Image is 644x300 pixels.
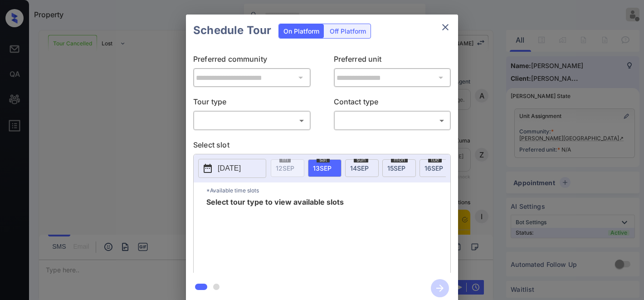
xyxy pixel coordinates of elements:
[350,165,369,172] span: 14 SEP
[387,165,405,172] span: 15 SEP
[198,159,266,178] button: [DATE]
[354,157,368,163] span: sun
[424,165,443,172] span: 16 SEP
[325,24,371,38] div: Off Platform
[420,160,453,177] div: date-select
[218,163,241,174] p: [DATE]
[313,165,332,172] span: 13 SEP
[193,139,451,154] p: Select slot
[334,54,451,68] p: Preferred unit
[382,160,416,177] div: date-select
[308,160,342,177] div: date-select
[206,198,344,271] span: Select tour type to view available slots
[279,24,324,38] div: On Platform
[334,96,451,111] p: Contact type
[345,160,379,177] div: date-select
[317,157,330,163] span: sat
[428,157,442,163] span: tue
[193,96,311,111] p: Tour type
[391,157,408,163] span: mon
[436,18,454,36] button: close
[186,15,278,46] h2: Schedule Tour
[193,54,311,68] p: Preferred community
[206,182,450,198] p: *Available time slots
